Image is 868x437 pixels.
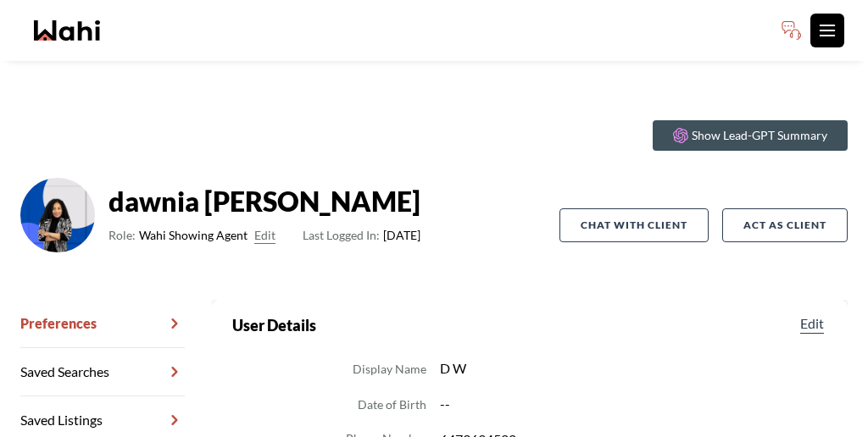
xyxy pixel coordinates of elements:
p: Show Lead-GPT Summary [692,127,827,144]
span: Role: [108,225,136,246]
a: Wahi homepage [34,20,100,41]
a: Preferences [20,300,185,348]
span: Wahi Showing Agent [139,225,248,246]
button: Toggle open navigation menu [810,14,844,47]
h2: User Details [232,313,316,337]
span: Last Logged In: [303,228,380,242]
img: 3985ab9cd005129e.png [20,178,95,252]
button: Show Lead-GPT Summary [653,120,848,151]
span: [DATE] [303,225,420,246]
button: Edit [797,313,827,334]
dt: Date of Birth [358,395,426,415]
dd: -- [440,393,827,415]
button: Edit [254,225,275,246]
dt: Display Name [353,359,426,379]
button: Chat with client [559,208,709,242]
dd: D W [440,357,827,379]
button: Act as Client [722,208,848,242]
strong: dawnia [PERSON_NAME] [108,185,420,218]
a: Saved Searches [20,348,185,396]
